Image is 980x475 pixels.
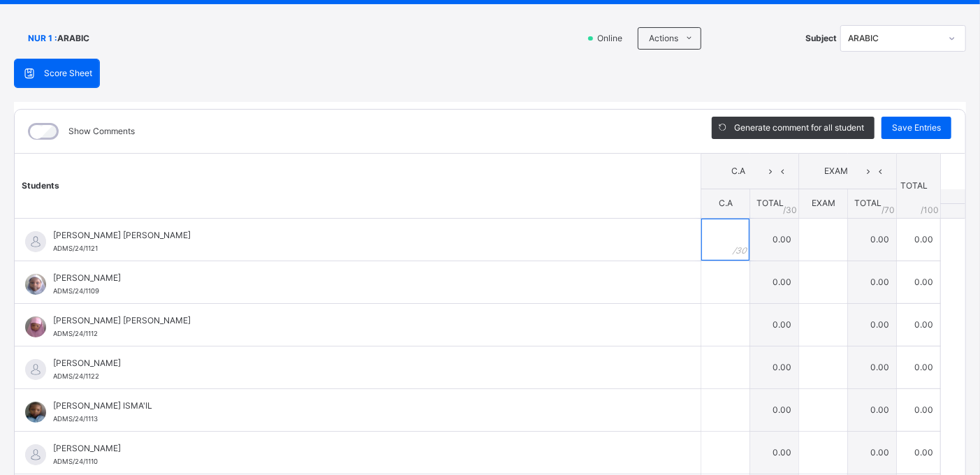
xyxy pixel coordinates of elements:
[750,388,799,431] td: 0.00
[812,198,835,208] span: EXAM
[25,231,46,252] img: default.svg
[57,32,89,45] span: ARABIC
[44,67,92,80] span: Score Sheet
[882,204,895,217] span: / 70
[53,244,98,252] span: ADMS/24/1121
[53,287,99,295] span: ADMS/24/1109
[897,261,941,303] td: 0.00
[53,229,669,242] span: [PERSON_NAME] [PERSON_NAME]
[22,180,59,191] span: Students
[897,346,941,388] td: 0.00
[53,372,99,380] span: ADMS/24/1122
[848,32,940,45] div: ARABIC
[25,316,46,337] img: ADMS_24_1112.png
[897,388,941,431] td: 0.00
[805,32,837,45] span: Subject
[848,346,897,388] td: 0.00
[53,272,669,284] span: [PERSON_NAME]
[892,122,941,134] span: Save Entries
[53,415,98,423] span: ADMS/24/1113
[712,165,764,177] span: C.A
[53,314,669,327] span: [PERSON_NAME] [PERSON_NAME]
[734,122,864,134] span: Generate comment for all student
[25,274,46,295] img: ADMS_24_1109.png
[649,32,678,45] span: Actions
[25,444,46,465] img: default.svg
[810,165,862,177] span: EXAM
[68,125,135,138] label: Show Comments
[25,402,46,423] img: ADMS_24_1113.png
[783,204,797,217] span: / 30
[596,32,631,45] span: Online
[848,303,897,346] td: 0.00
[897,431,941,474] td: 0.00
[750,431,799,474] td: 0.00
[897,218,941,261] td: 0.00
[750,346,799,388] td: 0.00
[750,218,799,261] td: 0.00
[750,303,799,346] td: 0.00
[53,458,98,465] span: ADMS/24/1110
[756,198,784,208] span: TOTAL
[28,32,57,45] span: NUR 1 :
[53,400,669,412] span: [PERSON_NAME] ISMA'IL
[750,261,799,303] td: 0.00
[848,261,897,303] td: 0.00
[848,218,897,261] td: 0.00
[53,442,669,455] span: [PERSON_NAME]
[848,431,897,474] td: 0.00
[897,303,941,346] td: 0.00
[854,198,882,208] span: TOTAL
[53,330,98,337] span: ADMS/24/1112
[719,198,733,208] span: C.A
[53,357,669,370] span: [PERSON_NAME]
[848,388,897,431] td: 0.00
[25,359,46,380] img: default.svg
[921,204,939,217] span: /100
[897,154,941,219] th: TOTAL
